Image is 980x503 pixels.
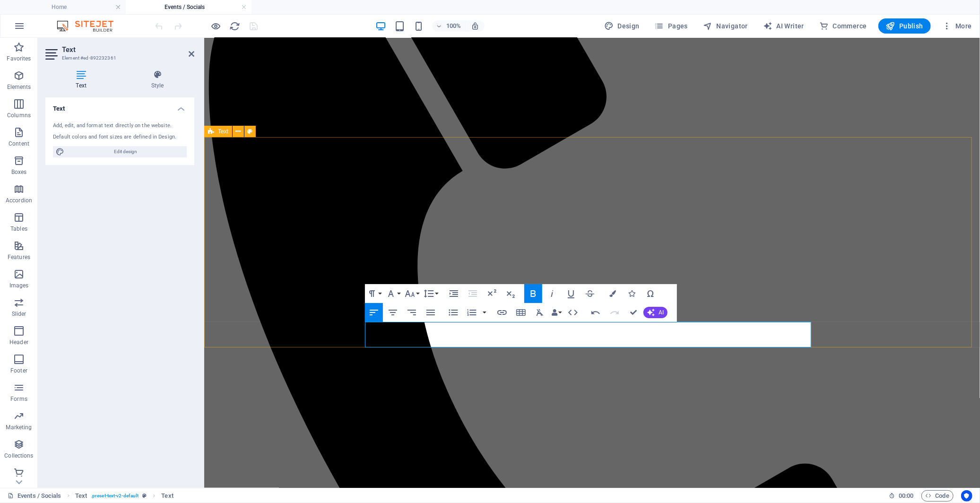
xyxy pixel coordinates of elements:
button: Data Bindings [550,303,563,322]
button: Pages [651,18,692,34]
button: Align Right [403,303,421,322]
span: Publish [886,21,923,31]
p: Footer [10,367,27,374]
p: Accordion [6,197,32,204]
i: This element is a customizable preset [142,493,147,498]
button: Align Left [365,303,383,322]
span: 00 00 [899,490,913,502]
a: Click to cancel selection. Double-click to open Pages [8,490,61,502]
button: Increase Indent [445,284,463,303]
button: AI Writer [759,18,808,34]
button: HTML [564,303,582,322]
button: Clear Formatting [531,303,549,322]
div: Design (Ctrl+Alt+Y) [600,18,643,34]
button: Ordered List [463,303,481,322]
button: Bold (Ctrl+B) [524,284,542,303]
button: Confirm (Ctrl+⏎) [624,303,642,322]
p: Features [8,253,30,261]
button: Line Height [422,284,440,303]
button: Align Justify [422,303,440,322]
span: Text [218,129,228,134]
span: Edit design [67,146,184,157]
button: Insert Table [512,303,530,322]
button: Commerce [815,18,871,34]
i: On resize automatically adjust zoom level to fit chosen device. [471,22,479,30]
button: Ordered List [481,303,488,322]
button: Click here to leave preview mode and continue editing [210,20,222,32]
button: Redo (Ctrl+Shift+Z) [606,303,624,322]
p: Columns [7,112,31,119]
button: Usercentrics [961,490,972,502]
span: Pages [655,21,688,31]
button: Underline (Ctrl+U) [562,284,580,303]
button: Edit design [53,146,187,157]
button: Icons [623,284,641,303]
button: Align Center [384,303,402,322]
button: Insert Link [493,303,511,322]
img: Editor Logo [54,20,125,32]
span: Navigator [703,21,748,31]
p: Elements [7,83,31,91]
button: Undo (Ctrl+Z) [587,303,605,322]
button: Design [600,18,643,34]
button: Strikethrough [581,284,599,303]
p: Favorites [7,55,31,62]
div: Default colors and font sizes are defined in Design. [53,133,187,141]
button: Navigator [699,18,752,34]
h4: Style [121,70,194,90]
p: Marketing [6,424,32,431]
span: AI Writer [763,21,804,31]
span: Commerce [819,21,867,31]
p: Content [9,140,29,147]
span: More [942,21,972,31]
button: Publish [878,18,931,34]
p: Forms [10,395,27,403]
div: Add, edit, and format text directly on the website. [53,122,187,130]
span: AI [659,310,664,315]
button: Paragraph Format [365,284,383,303]
span: Click to select. Double-click to edit [75,490,87,502]
nav: breadcrumb [75,490,173,502]
button: AI [643,307,668,318]
span: Code [926,490,949,502]
button: Superscript [483,284,501,303]
i: Reload page [230,21,241,32]
p: Images [9,282,29,289]
h6: Session time [889,490,914,502]
button: Font Size [403,284,421,303]
button: Font Family [384,284,402,303]
h4: Events / Socials [126,2,252,12]
h4: Text [45,70,121,90]
button: Special Characters [642,284,659,303]
h2: Text [62,45,194,54]
h6: 100% [446,20,461,32]
button: Subscript [502,284,520,303]
span: : [905,492,907,499]
button: Decrease Indent [464,284,482,303]
span: Click to select. Double-click to edit [161,490,173,502]
button: Unordered List [444,303,462,322]
p: Tables [10,225,27,233]
span: . preset-text-v2-default [91,490,139,502]
button: 100% [432,20,466,32]
span: Design [604,21,640,31]
button: Code [921,490,954,502]
button: More [938,18,976,34]
button: Italic (Ctrl+I) [543,284,561,303]
p: Header [9,338,28,346]
button: Colors [604,284,622,303]
p: Collections [4,452,33,460]
h4: Text [45,97,194,114]
button: reload [229,20,241,32]
p: Boxes [11,168,27,176]
h3: Element #ed-892232361 [62,54,175,62]
p: Slider [12,310,26,318]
